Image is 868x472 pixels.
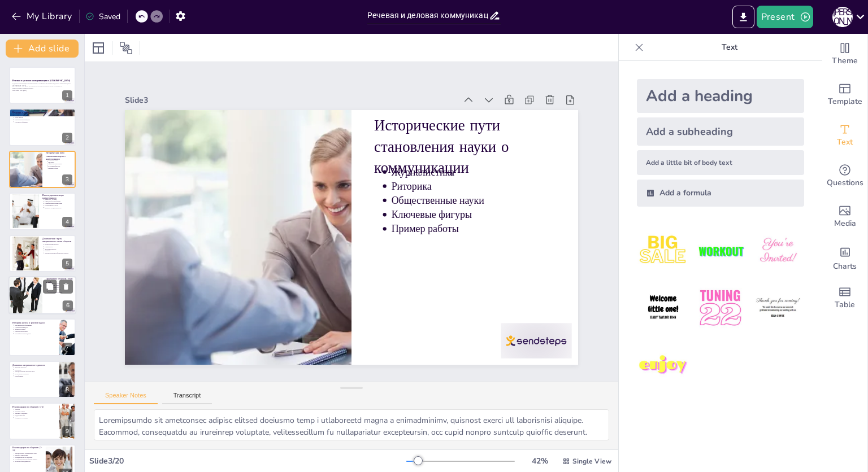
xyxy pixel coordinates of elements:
p: Риторика [399,223,519,354]
div: 7 [9,318,76,356]
p: Прагматика общения: темы и табу [46,277,73,283]
p: [PERSON_NAME] [45,198,72,200]
p: Журналистика [410,213,530,344]
span: Position [119,41,133,55]
p: Ключевые фигуры [48,165,72,167]
div: 5 [62,259,72,269]
div: 9 [62,426,72,436]
div: Layout [89,39,107,57]
div: Add a little bit of body text [637,150,804,175]
p: Краткие ответы [15,410,55,413]
p: Запретные темы [49,285,73,287]
p: Быстрое завершение [15,454,42,456]
p: Динамика американского диалога [12,363,56,366]
div: https://cdn.sendsteps.com/images/logo/sendsteps_logo_white.pnghttps://cdn.sendsteps.com/images/lo... [8,276,76,314]
p: Культура благодарности [15,460,42,462]
p: Ключевые фигуры [378,242,498,373]
input: Insert title [367,7,489,24]
p: Факторы успеха [15,329,55,331]
p: Введение в речевую коммуникацию [12,110,72,113]
button: Speaker Notes [94,392,158,404]
div: Change the overall theme [822,34,867,75]
span: Media [834,217,856,230]
div: Add text boxes [822,115,867,156]
span: Theme [832,55,858,67]
p: Демократичность [45,248,72,250]
p: Пример факультетов [45,205,72,207]
button: Add slide [6,40,79,58]
p: Темы для small talk [49,289,73,291]
p: Рекомендации по общению (1-6) [12,405,56,409]
button: Transcript [162,392,212,404]
img: 5.jpeg [694,282,747,334]
div: Add images, graphics, shapes or video [822,196,867,237]
p: Риторическое образование [15,325,55,327]
p: Коммуникабельность [45,243,72,246]
div: Add ready made slides [822,75,867,115]
p: Text [648,34,811,61]
p: Инициатива в обсуждениях [15,456,42,458]
p: Исторические пути становления науки о коммуникации [46,151,72,161]
p: Осторожное использование юмора [15,458,42,461]
p: Журналистика [48,159,72,161]
div: https://cdn.sendsteps.com/images/logo/sendsteps_logo_white.pnghttps://cdn.sendsteps.com/images/lo... [9,67,76,104]
div: Slide 3 / 20 [89,456,406,466]
div: 8 [62,384,72,395]
p: Риторика [48,161,72,163]
div: 6 [63,300,73,311]
img: 7.jpeg [637,339,689,392]
span: Template [828,95,862,108]
p: Высокая скорость [15,366,55,369]
p: Активное слушание [15,417,55,419]
p: Невербальное поведение [15,333,55,335]
div: https://cdn.sendsteps.com/images/logo/sendsteps_logo_white.pnghttps://cdn.sendsteps.com/images/lo... [9,108,76,146]
p: Безопасные темы [49,282,73,285]
p: Проблема исследования [15,114,72,116]
p: Актуальность темы [15,112,72,115]
p: Пример работы [367,252,488,383]
p: Институционализация коммуникации [42,194,72,200]
p: Перебивания [15,375,55,377]
p: Риторика успеха и речевой идеал [12,321,56,325]
div: 3 [62,174,72,185]
p: Современные направления [45,203,72,205]
div: К [PERSON_NAME] [832,7,853,27]
div: Add a subheading [637,117,804,146]
div: https://cdn.sendsteps.com/images/logo/sendsteps_logo_white.pnghttps://cdn.sendsteps.com/images/lo... [9,193,76,230]
p: Культурные различия [15,373,55,375]
p: Техника "сэндвича" [15,413,55,415]
p: Пример тренировки [15,331,55,333]
p: В данной презентации рассматриваются особенности речевой и деловой коммуникации в [GEOGRAPHIC_DAT... [12,83,72,89]
div: Add a table [822,278,867,318]
img: 4.jpeg [637,282,689,334]
p: Цель работы [15,116,72,119]
p: Улыбка [15,408,55,410]
span: Single View [572,457,611,466]
button: К [PERSON_NAME] [832,6,853,28]
p: Подготовка тем [15,414,55,417]
div: Get real-time input from your audience [822,156,867,196]
button: My Library [8,7,77,25]
button: Duplicate Slide [43,279,57,293]
div: Saved [85,11,120,22]
p: Общественные науки [48,163,72,165]
p: Современный идеал [15,326,55,329]
div: 42 % [526,456,553,466]
p: Культурные различия [49,291,73,293]
button: Export to PowerPoint [732,6,754,28]
div: Add a heading [637,79,804,113]
div: 8 [9,361,76,398]
p: Эмоциональная обратная связь [15,370,55,373]
p: Открытость [45,246,72,248]
textarea: Loremipsumdo sit ametconsec adipisc elitsed doeiusmo temp i utlaboreetd magna a enimadminimv, qui... [94,409,609,440]
img: 1.jpeg [637,225,689,277]
p: Краткость [15,369,55,371]
p: Эмоционально окрашенные слова [15,452,42,454]
div: https://cdn.sendsteps.com/images/logo/sendsteps_logo_white.pnghttps://cdn.sendsteps.com/images/lo... [9,235,76,272]
p: Исторические пути становления науки о коммуникации [399,167,567,344]
p: Влияние на идентичность [45,207,72,209]
p: Прямота [45,250,72,252]
p: Пример работы [48,167,72,169]
button: Present [757,6,813,28]
strong: Речевая и деловая коммуникация в [GEOGRAPHIC_DATA] [12,79,70,82]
